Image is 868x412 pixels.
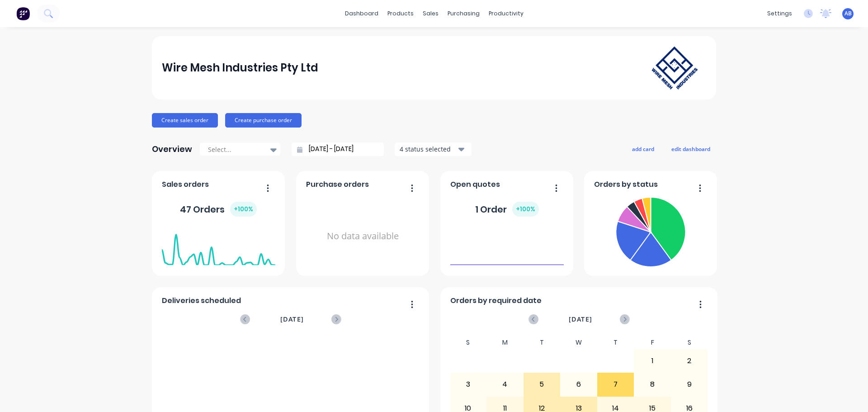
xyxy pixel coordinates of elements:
[152,113,218,128] button: Create sales order
[418,7,443,20] div: sales
[561,373,597,396] div: 6
[152,140,192,158] div: Overview
[844,9,852,18] span: AB
[395,142,472,156] button: 4 status selected
[162,179,209,190] span: Sales orders
[16,7,30,20] img: Factory
[594,179,658,190] span: Orders by status
[450,179,500,190] span: Open quotes
[450,336,487,349] div: S
[280,314,304,324] span: [DATE]
[671,373,708,396] div: 9
[524,336,561,349] div: T
[671,336,708,349] div: S
[450,295,542,306] span: Orders by required date
[443,7,484,20] div: purchasing
[484,7,528,20] div: productivity
[450,373,486,396] div: 3
[512,202,539,217] div: + 100 %
[340,7,383,20] a: dashboard
[671,350,708,372] div: 2
[634,336,671,349] div: F
[306,179,369,190] span: Purchase orders
[597,336,634,349] div: T
[598,373,634,396] div: 7
[162,59,318,77] div: Wire Mesh Industries Pty Ltd
[225,113,302,128] button: Create purchase order
[230,202,257,217] div: + 100 %
[626,143,660,155] button: add card
[634,373,670,396] div: 8
[306,194,420,279] div: No data available
[180,202,257,217] div: 47 Orders
[400,144,457,154] div: 4 status selected
[763,7,797,20] div: settings
[383,7,418,20] div: products
[486,336,524,349] div: M
[487,373,523,396] div: 4
[634,350,670,372] div: 1
[524,373,560,396] div: 5
[475,202,539,217] div: 1 Order
[569,314,592,324] span: [DATE]
[560,336,597,349] div: W
[665,143,716,155] button: edit dashboard
[643,38,706,98] img: Wire Mesh Industries Pty Ltd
